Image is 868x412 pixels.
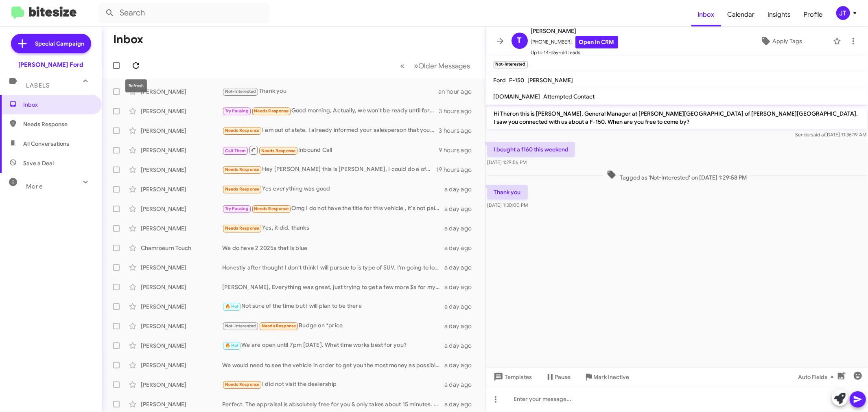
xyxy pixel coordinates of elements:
span: All Conversations [23,140,69,148]
small: Not-Interested [494,61,528,68]
span: Needs Response [254,108,289,114]
span: [DATE] 1:30:00 PM [487,202,528,208]
div: Yes, it did, thanks [222,224,444,233]
span: Needs Response [225,186,260,192]
span: Inbox [23,101,92,109]
span: Up to 14-day-old leads [531,48,618,57]
div: [PERSON_NAME] [141,381,222,389]
a: Special Campaign [11,34,91,53]
button: Next [409,57,475,74]
div: Chamroeurn Touch [141,244,222,252]
div: Yes everything was good [222,184,444,194]
p: Thank you [487,185,528,199]
span: « [400,61,405,71]
span: Apply Tags [772,34,802,48]
span: Needs Response [225,226,260,231]
span: Templates [492,370,532,384]
p: I bought a f160 this weekend [487,142,575,157]
span: [PERSON_NAME] [531,26,618,36]
span: Older Messages [419,61,470,70]
span: Try Pausing [225,108,249,114]
div: Thank you [222,87,438,96]
div: 9 hours ago [439,146,478,154]
span: Needs Response [225,128,260,133]
span: said at [811,131,825,138]
span: Sender [DATE] 11:36:19 AM [795,131,866,138]
div: [PERSON_NAME], Everything was great, just trying to get a few more $s for my Atlas... thanks [222,283,444,291]
span: Tagged as 'Not-Interested' on [DATE] 1:29:58 PM [603,170,750,182]
span: 🔥 Hot [225,304,239,309]
input: Search [98,3,269,23]
span: [PHONE_NUMBER] [531,36,618,48]
span: Labels [26,82,50,89]
span: Needs Response [225,382,260,387]
div: [PERSON_NAME] [141,127,222,135]
div: [PERSON_NAME] [141,107,222,115]
span: Call Them [225,148,246,153]
div: [PERSON_NAME] [141,185,222,193]
div: a day ago [444,302,479,311]
div: a day ago [444,381,479,389]
div: a day ago [444,185,479,193]
span: Needs Response [225,167,260,172]
div: [PERSON_NAME] [141,146,222,154]
span: Needs Response [254,206,289,211]
div: Omg I do not have the title for this vehicle , it's not paid off [222,204,444,213]
span: T [517,34,522,47]
div: a day ago [444,342,479,350]
div: an hour ago [438,88,478,96]
a: Calendar [721,3,761,26]
span: More [26,183,43,190]
span: » [414,61,419,71]
button: Apply Tags [732,34,829,48]
div: [PERSON_NAME] [141,361,222,369]
span: Special Campaign [35,39,85,48]
div: JT [836,6,850,20]
div: a day ago [444,224,479,232]
div: a day ago [444,205,479,213]
div: Not sure of the time but I will plan to be there [222,302,444,311]
div: a day ago [444,263,479,272]
div: Budge on *price [222,321,444,331]
div: Perfect. The appraisal is absolutely free for you & only takes about 15 minutes. Do you have time... [222,400,444,408]
div: [PERSON_NAME] Ford [19,61,83,69]
div: [PERSON_NAME] [141,302,222,311]
div: Hey [PERSON_NAME] this is [PERSON_NAME], I could do a offer for you, if you can get me a 2026 mus... [222,165,436,174]
span: [PERSON_NAME] [528,77,573,84]
button: JT [829,6,859,20]
a: Open in CRM [575,36,618,48]
button: Mark Inactive [577,370,636,384]
p: Hi Theron this is [PERSON_NAME], General Manager at [PERSON_NAME][GEOGRAPHIC_DATA] of [PERSON_NAM... [487,106,867,129]
div: Good morning, Actually, we won't be ready until for another two weeks. I will have $2,000 or so f... [222,106,439,116]
div: 3 hours ago [439,127,478,135]
span: Ford [494,77,506,84]
div: [PERSON_NAME] [141,342,222,350]
div: We are open until 7pm [DATE]. What time works best for you? [222,341,444,350]
a: Insights [761,3,798,26]
span: Needs Response [262,323,296,329]
div: [PERSON_NAME] [141,400,222,408]
span: Needs Response [23,120,92,128]
div: [PERSON_NAME] [141,283,222,291]
div: I am out of state. I already informed your salesperson that your price is more than Im willing to... [222,126,439,135]
span: Try Pausing [225,206,249,211]
div: 3 hours ago [439,107,478,115]
div: a day ago [444,244,479,252]
div: I did not visit the dealership [222,380,444,389]
div: We do have 2 2025s that is blue [222,244,444,252]
span: [DOMAIN_NAME] [494,93,540,100]
div: [PERSON_NAME] [141,322,222,330]
div: We would need to see the vehicle in order to get you the most money as possible. Can you bring it... [222,361,444,369]
div: [PERSON_NAME] [141,166,222,174]
button: Auto Fields [791,370,844,384]
span: Mark Inactive [594,370,630,384]
div: [PERSON_NAME] [141,205,222,213]
div: a day ago [444,400,479,408]
button: Pause [539,370,577,384]
div: a day ago [444,361,479,369]
span: F-150 [509,77,525,84]
a: Profile [798,3,829,26]
div: a day ago [444,283,479,291]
